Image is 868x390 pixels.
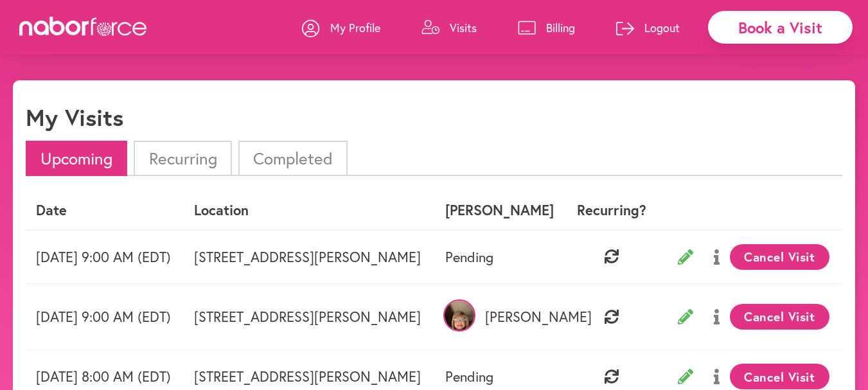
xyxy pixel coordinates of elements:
[26,191,184,229] th: Date
[435,191,566,229] th: [PERSON_NAME]
[184,191,435,229] th: Location
[184,283,435,350] td: [STREET_ADDRESS][PERSON_NAME]
[644,20,680,35] p: Logout
[330,20,380,35] p: My Profile
[238,141,348,176] li: Completed
[445,308,556,325] p: [PERSON_NAME]
[443,299,475,332] img: wWOIOAkgRF6MZtbNBOIQ
[26,283,184,350] td: [DATE] 9:00 AM (EDT)
[26,141,127,176] li: Upcoming
[546,20,575,35] p: Billing
[435,230,566,284] td: Pending
[134,141,231,176] li: Recurring
[566,191,657,229] th: Recurring?
[708,11,853,44] div: Book a Visit
[518,8,575,47] a: Billing
[616,8,680,47] a: Logout
[730,304,829,330] button: Cancel Visit
[730,364,829,389] button: Cancel Visit
[26,230,184,284] td: [DATE] 9:00 AM (EDT)
[450,20,477,35] p: Visits
[730,244,829,270] button: Cancel Visit
[421,8,477,47] a: Visits
[184,230,435,284] td: [STREET_ADDRESS][PERSON_NAME]
[302,8,380,47] a: My Profile
[26,103,123,131] h1: My Visits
